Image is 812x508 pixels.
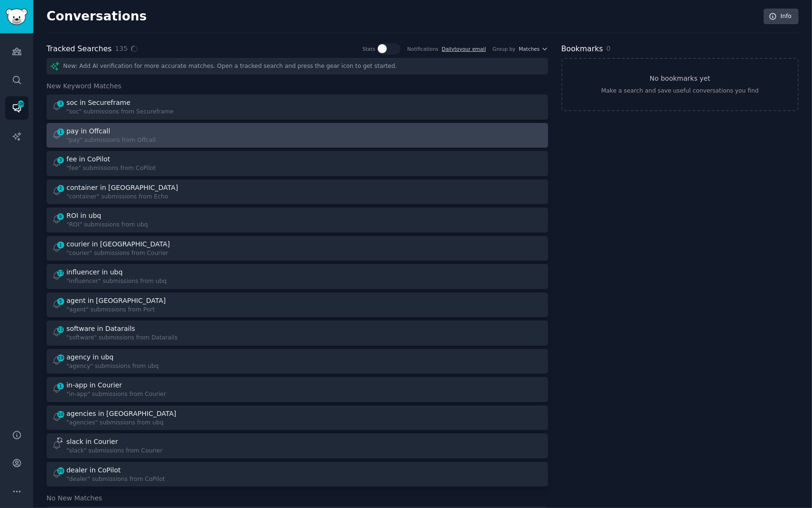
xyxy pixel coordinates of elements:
a: 1pay in Offcall"pay" submissions from Offcall [47,123,548,148]
a: 17influencer in ubq"influencer" submissions from ubq [47,264,548,289]
div: "container" submissions from Echo [66,193,180,201]
a: 19agency in ubq"agency" submissions from ubq [47,349,548,374]
div: dealer in CoPilot [66,465,121,475]
span: 3 [56,157,65,163]
div: agent in [GEOGRAPHIC_DATA] [66,296,166,306]
div: fee in CoPilot [66,154,110,164]
a: 11software in Datarails"software" submissions from Datarails [47,320,548,346]
div: slack in Courier [66,437,118,447]
span: 2 [56,185,65,192]
div: agencies in [GEOGRAPHIC_DATA] [66,409,176,419]
span: 1 [56,383,65,389]
span: New Keyword Matches [47,81,121,91]
div: "dealer" submissions from CoPilot [66,475,165,484]
div: Stats [363,46,375,52]
a: 2container in [GEOGRAPHIC_DATA]"container" submissions from Echo [47,179,548,205]
span: Matches [519,46,540,52]
div: New: Add AI verification for more accurate matches. Open a tracked search and press the gear icon... [47,58,548,75]
div: "courier" submissions from Courier [66,249,171,258]
span: 5 [56,298,65,305]
div: ROI in ubq [66,211,101,221]
span: 106 [17,101,25,107]
div: pay in Offcall [66,126,110,136]
span: 1 [56,242,65,248]
span: 10 [56,411,65,418]
div: "influencer" submissions from ubq [66,277,167,286]
a: 20dealer in CoPilot"dealer" submissions from CoPilot [47,462,548,487]
div: agency in ubq [66,352,113,362]
div: "ROI" submissions from ubq [66,221,148,229]
a: No bookmarks yetMake a search and save useful conversations you find [561,58,799,111]
span: 3 [56,100,65,107]
span: 11 [56,326,65,333]
a: 10agencies in [GEOGRAPHIC_DATA]"agencies" submissions from ubq [47,405,548,431]
button: Matches [519,46,548,52]
span: 0 [607,45,611,52]
div: software in Datarails [66,324,135,334]
h3: No bookmarks yet [650,74,710,84]
a: 1courier in [GEOGRAPHIC_DATA]"courier" submissions from Courier [47,236,548,261]
a: 5agent in [GEOGRAPHIC_DATA]"agent" submissions from Port [47,292,548,318]
div: in-app in Courier [66,380,122,390]
h2: Conversations [47,9,147,24]
div: "fee" submissions from CoPilot [66,164,156,173]
div: Notifications [407,46,439,52]
span: No New Matches [47,493,102,503]
div: "agencies" submissions from ubq [66,419,178,427]
div: influencer in ubq [66,267,122,277]
span: 20 [56,468,65,474]
span: 17 [56,270,65,276]
span: 1 [56,129,65,135]
div: Make a search and save useful conversations you find [601,87,759,95]
a: Dailytoyour email [442,46,486,52]
div: Group by [493,46,515,52]
div: "agency" submissions from ubq [66,362,159,371]
img: GummySearch logo [6,9,28,25]
div: "software" submissions from Datarails [66,334,177,342]
div: "in-app" submissions from Courier [66,390,166,399]
div: container in [GEOGRAPHIC_DATA] [66,183,178,193]
div: soc in Secureframe [66,98,131,108]
a: Info [764,9,799,25]
h2: Tracked Searches [47,43,112,55]
h2: Bookmarks [561,43,603,55]
div: courier in [GEOGRAPHIC_DATA] [66,239,170,249]
div: "slack" submissions from Courier [66,447,162,455]
a: 3soc in Secureframe"soc" submissions from Secureframe [47,94,548,120]
a: 1in-app in Courier"in-app" submissions from Courier [47,377,548,402]
a: 6ROI in ubq"ROI" submissions from ubq [47,207,548,233]
div: "pay" submissions from Offcall [66,136,156,145]
span: 135 [115,44,128,54]
div: "agent" submissions from Port [66,306,168,314]
a: 106 [5,96,28,120]
span: 19 [56,355,65,361]
a: 3fee in CoPilot"fee" submissions from CoPilot [47,151,548,176]
span: 6 [56,213,65,220]
a: slack in Courier"slack" submissions from Courier [47,433,548,459]
div: "soc" submissions from Secureframe [66,108,174,116]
